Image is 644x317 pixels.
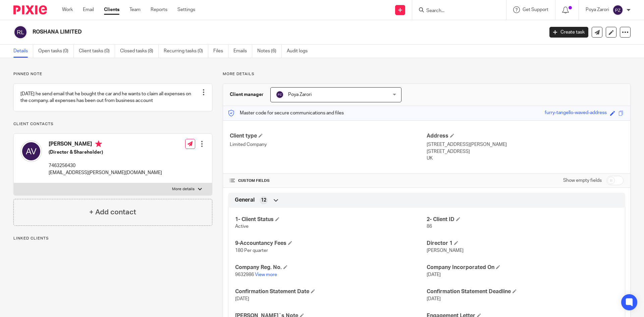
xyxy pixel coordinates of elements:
[49,141,162,149] h4: [PERSON_NAME]
[13,236,212,241] p: Linked clients
[230,178,427,183] h4: CUSTOM FIELDS
[427,272,441,277] span: [DATE]
[49,149,162,156] h5: (Director & Shareholder)
[62,6,73,13] a: Work
[261,197,266,204] span: 12
[95,141,102,147] i: Primary
[563,177,602,184] label: Show empty fields
[83,6,94,13] a: Email
[13,45,33,58] a: Details
[223,71,631,77] p: More details
[230,141,427,148] p: Limited Company
[549,27,588,38] a: Create task
[235,216,427,223] h4: 1- Client Status
[235,288,427,295] h4: Confirmation Statement Date
[230,133,427,140] h4: Client type
[427,248,464,253] span: [PERSON_NAME]
[13,5,47,14] img: Pixie
[33,29,438,36] h2: ROSHANA LIMITED
[427,224,432,229] span: 86
[545,109,607,117] div: furry-tangello-waved-address
[177,6,195,13] a: Settings
[427,240,618,247] h4: Director 1
[38,45,74,58] a: Open tasks (0)
[427,288,618,295] h4: Confirmation Statement Deadline
[612,5,623,15] img: svg%3E
[257,45,282,58] a: Notes (6)
[213,45,228,58] a: Files
[79,45,115,58] a: Client tasks (0)
[233,45,252,58] a: Emails
[120,45,159,58] a: Closed tasks (8)
[235,264,427,271] h4: Company Reg. No.
[235,197,255,204] span: General
[235,248,268,253] span: 180 Per quarter
[288,92,312,97] span: Poya Zarori
[151,6,167,13] a: Reports
[427,264,618,271] h4: Company Incorporated On
[104,6,119,13] a: Clients
[235,224,249,229] span: Active
[20,141,42,162] img: svg%3E
[230,91,264,98] h3: Client manager
[172,187,195,192] p: More details
[235,240,427,247] h4: 9-Accountancy Fees
[13,25,28,39] img: svg%3E
[287,45,313,58] a: Audit logs
[13,121,212,127] p: Client contacts
[49,169,162,176] p: [EMAIL_ADDRESS][PERSON_NAME][DOMAIN_NAME]
[427,216,618,223] h4: 2- Client ID
[129,6,141,13] a: Team
[427,148,624,155] p: [STREET_ADDRESS]
[235,297,249,301] span: [DATE]
[164,45,208,58] a: Recurring tasks (0)
[49,162,162,169] p: 7463256430
[427,133,624,140] h4: Address
[427,297,441,301] span: [DATE]
[426,8,486,14] input: Search
[235,272,254,277] span: 9632986
[523,7,548,12] span: Get Support
[255,272,277,277] a: View more
[228,110,344,116] p: Master code for secure communications and files
[427,155,624,162] p: UK
[427,141,624,148] p: [STREET_ADDRESS][PERSON_NAME]
[586,6,609,13] p: Poya Zarori
[13,71,212,77] p: Pinned note
[89,207,136,217] h4: + Add contact
[276,91,284,99] img: svg%3E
